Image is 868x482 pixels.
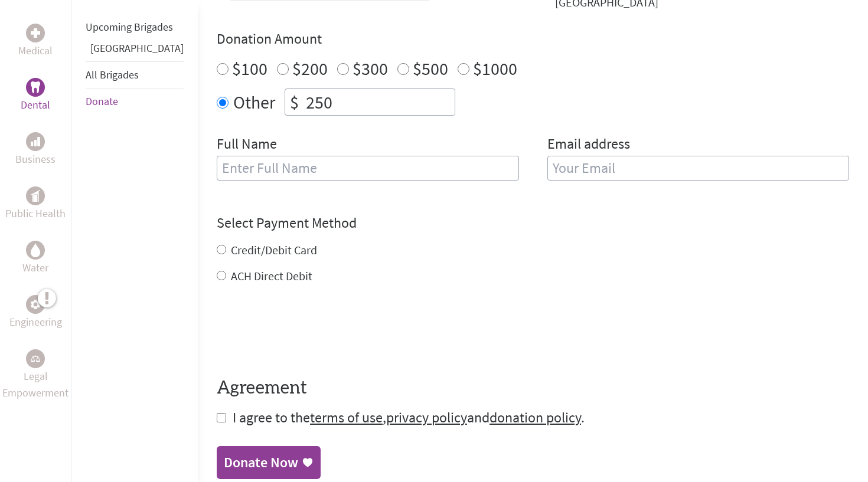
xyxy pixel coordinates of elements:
[31,190,40,202] img: Public Health
[217,378,849,399] h4: Agreement
[310,408,383,427] a: terms of use
[31,137,40,146] img: Business
[18,42,53,59] p: Medical
[15,151,56,168] p: Business
[233,408,585,427] span: I agree to the , and .
[31,243,40,257] img: Water
[386,408,467,427] a: privacy policy
[233,88,275,116] label: Other
[547,156,850,181] input: Your Email
[413,57,448,80] label: $500
[217,156,519,181] input: Enter Full Name
[86,68,139,81] a: All Brigades
[490,408,581,427] a: donation policy
[473,57,517,80] label: $1000
[26,24,45,42] div: Medical
[304,89,455,115] input: Enter Amount
[26,295,45,314] div: Engineering
[31,300,40,309] img: Engineering
[217,308,396,354] iframe: reCAPTCHA
[26,241,45,260] div: Water
[217,214,849,232] h4: Select Payment Method
[86,14,184,40] li: Upcoming Brigades
[18,24,53,59] a: MedicalMedical
[90,41,184,55] a: [GEOGRAPHIC_DATA]
[547,135,630,156] label: Email address
[22,241,48,276] a: WaterWater
[22,260,48,276] p: Water
[353,57,388,80] label: $300
[15,132,56,168] a: BusinessBusiness
[26,132,45,151] div: Business
[285,89,304,115] div: $
[31,355,40,362] img: Legal Empowerment
[26,186,45,205] div: Public Health
[292,57,328,80] label: $200
[26,349,45,368] div: Legal Empowerment
[5,205,66,222] p: Public Health
[2,349,68,401] a: Legal EmpowermentLegal Empowerment
[9,295,62,330] a: EngineeringEngineering
[86,94,118,108] a: Donate
[2,368,68,401] p: Legal Empowerment
[86,61,184,88] li: All Brigades
[86,40,184,61] li: Panama
[217,29,849,48] h4: Donation Amount
[9,314,62,330] p: Engineering
[31,81,40,93] img: Dental
[217,135,277,156] label: Full Name
[31,28,40,38] img: Medical
[232,57,267,80] label: $100
[224,453,298,472] div: Donate Now
[86,88,184,114] li: Donate
[5,186,66,222] a: Public HealthPublic Health
[26,78,45,97] div: Dental
[86,20,173,34] a: Upcoming Brigades
[231,242,317,257] label: Credit/Debit Card
[21,78,50,113] a: DentalDental
[231,268,312,283] label: ACH Direct Debit
[21,97,50,113] p: Dental
[217,446,321,479] a: Donate Now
